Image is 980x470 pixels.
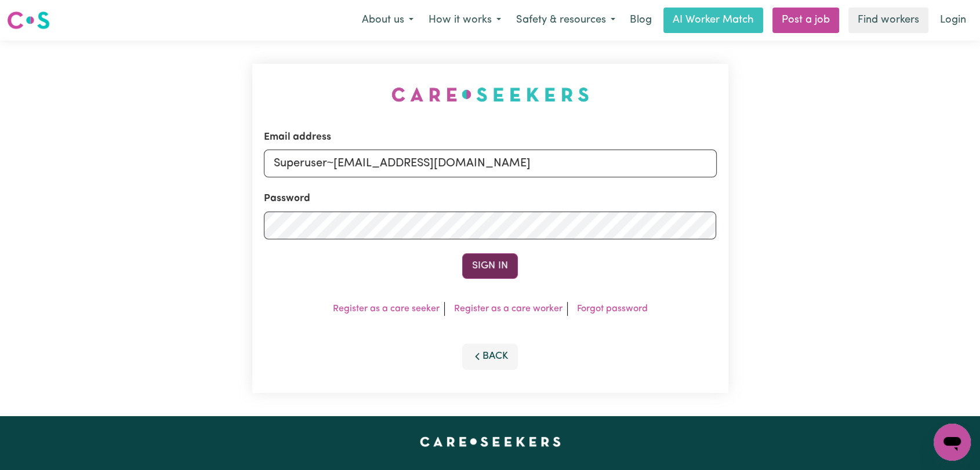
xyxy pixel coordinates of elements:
a: Careseekers logo [7,7,50,34]
button: About us [354,8,421,32]
a: Forgot password [577,304,648,314]
a: Careseekers home page [420,437,561,446]
a: Register as a care seeker [333,304,440,314]
iframe: Button to launch messaging window [934,424,971,461]
a: Blog [623,8,659,33]
button: Back [462,344,518,369]
label: Email address [264,130,331,145]
button: Sign In [462,253,518,279]
a: AI Worker Match [663,8,763,33]
input: Email address [264,150,717,177]
a: Post a job [772,8,839,33]
a: Login [933,8,973,33]
a: Register as a care worker [454,304,562,314]
label: Password [264,191,310,206]
a: Find workers [848,8,928,33]
button: Safety & resources [509,8,623,32]
button: How it works [421,8,509,32]
img: Careseekers logo [7,10,50,31]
